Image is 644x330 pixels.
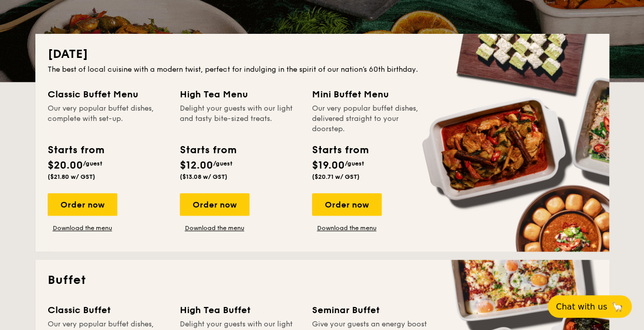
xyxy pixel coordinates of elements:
div: Our very popular buffet dishes, delivered straight to your doorstep. [312,104,432,134]
span: $20.00 [48,159,83,172]
span: ($13.08 w/ GST) [180,173,227,180]
div: Classic Buffet [48,303,168,317]
a: Download the menu [180,224,250,232]
h2: [DATE] [48,46,597,63]
div: Starts from [312,142,368,158]
div: The best of local cuisine with a modern twist, perfect for indulging in the spirit of our nation’... [48,65,597,75]
span: ($21.80 w/ GST) [48,173,95,180]
div: Delight your guests with our light and tasty bite-sized treats. [180,104,300,134]
a: Download the menu [48,224,117,232]
h2: Buffet [48,272,597,288]
span: 🦙 [611,301,624,313]
span: $12.00 [180,159,213,172]
span: /guest [83,160,102,167]
span: /guest [345,160,364,167]
a: Download the menu [312,224,382,232]
span: Chat with us [556,302,607,312]
div: Order now [180,193,250,216]
div: High Tea Buffet [180,303,300,317]
div: Classic Buffet Menu [48,87,168,101]
div: Order now [48,193,117,216]
div: Seminar Buffet [312,303,432,317]
span: ($20.71 w/ GST) [312,173,360,180]
button: Chat with us🦙 [548,295,632,318]
div: Starts from [48,142,103,158]
div: High Tea Menu [180,87,300,101]
div: Order now [312,193,382,216]
div: Our very popular buffet dishes, complete with set-up. [48,104,168,134]
div: Mini Buffet Menu [312,87,432,101]
div: Starts from [180,142,236,158]
span: /guest [213,160,233,167]
span: $19.00 [312,159,345,172]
